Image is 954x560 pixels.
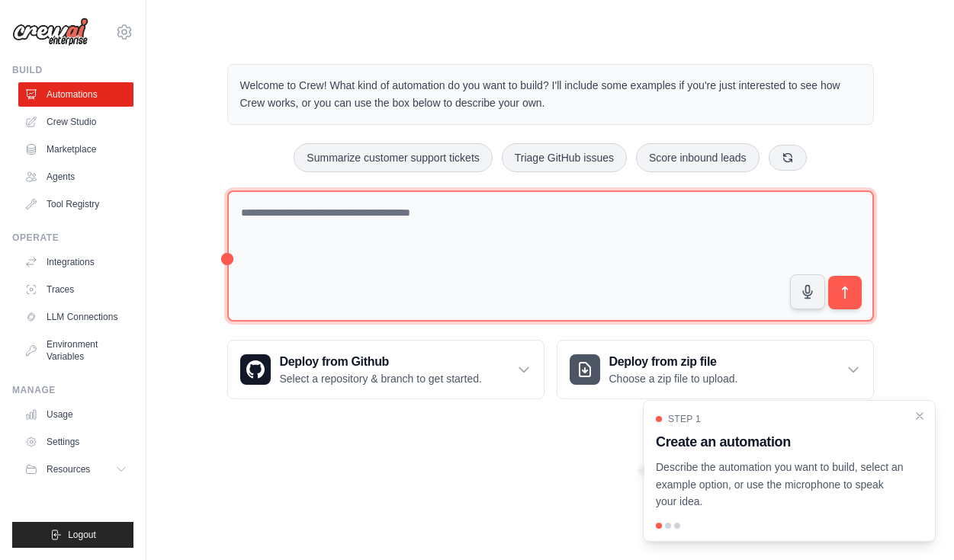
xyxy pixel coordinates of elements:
[294,143,492,172] button: Summarize customer support tickets
[609,371,738,386] p: Choose a zip file to upload.
[18,165,133,189] a: Agents
[18,402,133,427] a: Usage
[914,410,926,422] button: Close walkthrough
[656,431,904,453] h3: Create an automation
[12,64,133,76] div: Build
[502,143,627,172] button: Triage GitHub issues
[280,371,482,386] p: Select a repository & branch to get started.
[68,529,96,541] span: Logout
[878,487,954,560] iframe: Chat Widget
[18,277,133,302] a: Traces
[18,305,133,329] a: LLM Connections
[878,487,954,560] div: Widget de chat
[18,332,133,369] a: Environment Variables
[18,250,133,274] a: Integrations
[12,522,133,548] button: Logout
[280,353,482,371] h3: Deploy from Github
[18,192,133,216] a: Tool Registry
[12,18,88,46] img: Logo
[18,137,133,162] a: Marketplace
[668,413,701,425] span: Step 1
[12,232,133,244] div: Operate
[18,457,133,482] button: Resources
[47,463,90,475] span: Resources
[18,82,133,107] a: Automations
[240,77,861,112] p: Welcome to Crew! What kind of automation do you want to build? I'll include some examples if you'...
[18,110,133,134] a: Crew Studio
[636,143,760,172] button: Score inbound leads
[609,353,738,371] h3: Deploy from zip file
[18,430,133,454] a: Settings
[656,459,904,510] p: Describe the automation you want to build, select an example option, or use the microphone to spe...
[12,384,133,396] div: Manage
